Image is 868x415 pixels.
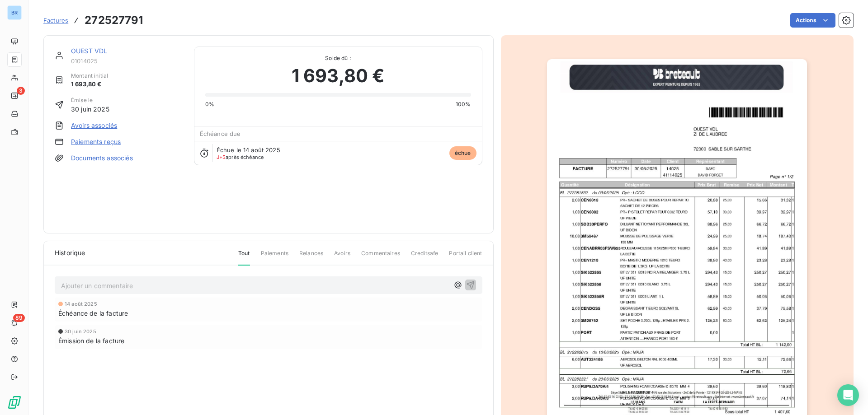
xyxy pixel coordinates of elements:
[65,301,97,307] span: 14 août 2025
[205,54,471,62] span: Solde dû :
[71,96,109,104] span: Émise le
[7,5,22,20] div: BR
[361,249,400,265] span: Commentaires
[58,308,128,318] span: Échéance de la facture
[261,249,288,265] span: Paiements
[7,395,22,410] img: Logo LeanPay
[837,384,859,406] div: Open Intercom Messenger
[71,80,108,89] span: 1 693,80 €
[7,89,21,103] a: 3
[449,249,482,265] span: Portail client
[411,249,439,265] span: Creditsafe
[334,249,350,265] span: Avoirs
[13,314,25,322] span: 89
[238,249,250,266] span: Tout
[71,57,183,65] span: 01014025
[217,146,280,154] span: Échue le 14 août 2025
[71,72,108,80] span: Montant initial
[71,47,107,55] a: OUEST VDL
[449,146,476,160] span: échue
[200,130,241,137] span: Échéance due
[217,154,226,160] span: J+5
[71,154,133,163] a: Documents associés
[217,154,264,160] span: après échéance
[790,13,835,28] button: Actions
[71,104,109,114] span: 30 juin 2025
[55,248,85,257] span: Historique
[71,137,121,146] a: Paiements reçus
[17,87,25,95] span: 3
[71,121,117,130] a: Avoirs associés
[43,16,68,25] a: Factures
[43,17,68,24] span: Factures
[456,100,471,108] span: 100%
[299,249,323,265] span: Relances
[85,12,143,28] h3: 272527791
[205,100,214,108] span: 0%
[65,329,96,334] span: 30 juin 2025
[292,62,385,89] span: 1 693,80 €
[58,336,124,345] span: Émission de la facture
